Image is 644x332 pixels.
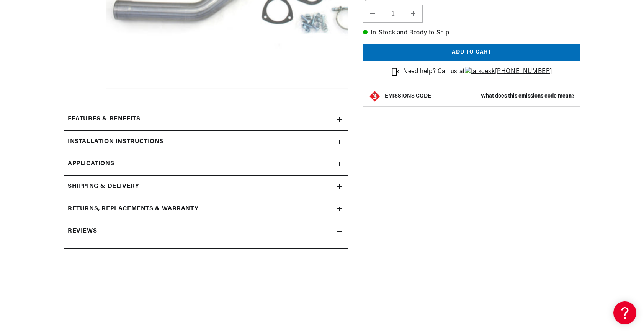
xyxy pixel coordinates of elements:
[64,108,348,130] summary: Features & Benefits
[68,137,163,147] h2: Installation instructions
[68,114,140,124] h2: Features & Benefits
[369,90,381,103] img: Emissions code
[465,67,495,77] img: talkdesk
[363,44,580,62] button: Add to cart
[64,198,348,220] summary: Returns, Replacements & Warranty
[363,28,580,38] p: In-Stock and Ready to Ship
[385,93,574,100] button: EMISSIONS CODEWhat does this emissions code mean?
[481,93,574,99] strong: What does this emissions code mean?
[385,93,431,99] strong: EMISSIONS CODE
[64,176,348,198] summary: Shipping & Delivery
[403,67,552,77] p: Need help? Call us at
[64,131,348,153] summary: Installation instructions
[465,68,552,75] a: [PHONE_NUMBER]
[68,159,114,169] span: Applications
[68,226,97,236] h2: Reviews
[68,204,198,214] h2: Returns, Replacements & Warranty
[64,153,348,176] a: Applications
[68,182,139,192] h2: Shipping & Delivery
[64,220,348,242] summary: Reviews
